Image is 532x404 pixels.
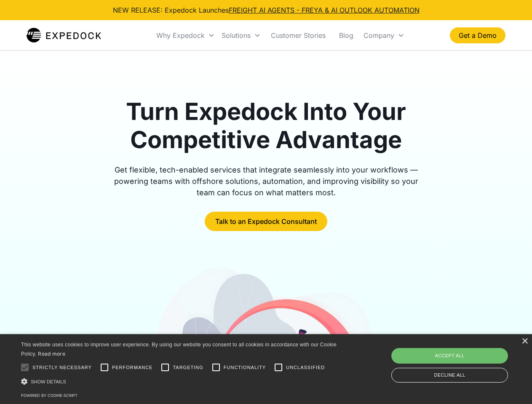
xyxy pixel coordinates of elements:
[21,377,340,386] div: Show details
[104,98,428,154] h1: Turn Expedock Into Your Competitive Advantage
[332,21,360,50] a: Blog
[222,31,251,40] div: Solutions
[205,212,327,231] a: Talk to an Expedock Consultant
[450,27,505,43] a: Get a Demo
[38,351,65,357] a: Read more
[392,313,532,404] iframe: Chat Widget
[113,5,420,15] div: NEW RELEASE: Expedock Launches
[21,342,337,357] span: This website uses cookies to improve user experience. By using our website you consent to all coo...
[104,164,428,198] div: Get flexible, tech-enabled services that integrate seamlessly into your workflows — powering team...
[153,21,218,50] div: Why Expedock
[360,21,408,50] div: Company
[218,21,264,50] div: Solutions
[21,393,78,398] a: Powered by cookie-script
[264,21,332,50] a: Customer Stories
[229,6,420,14] a: FREIGHT AI AGENTS - FREYA & AI OUTLOOK AUTOMATION
[224,364,266,371] span: Functionality
[27,27,101,44] a: home
[31,379,66,384] span: Show details
[286,364,325,371] span: Unclassified
[364,31,394,40] div: Company
[112,364,153,371] span: Performance
[173,364,203,371] span: Targeting
[32,364,92,371] span: Strictly necessary
[156,31,205,40] div: Why Expedock
[27,27,101,44] img: Expedock Logo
